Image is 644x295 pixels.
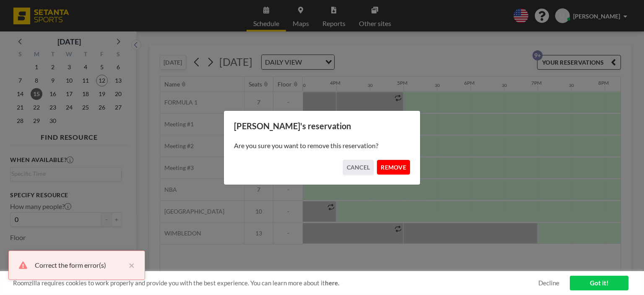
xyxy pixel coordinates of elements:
[13,279,538,287] span: Roomzilla requires cookies to work properly and provide you with the best experience. You can lea...
[125,260,135,270] button: close
[234,121,410,131] h3: [PERSON_NAME]'s reservation
[570,276,628,290] a: Got it!
[538,279,559,287] a: Decline
[35,260,125,270] div: Correct the form error(s)
[234,141,410,150] p: Are you sure you want to remove this reservation?
[325,279,339,287] a: here.
[343,160,374,175] button: CANCEL
[377,160,410,175] button: REMOVE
